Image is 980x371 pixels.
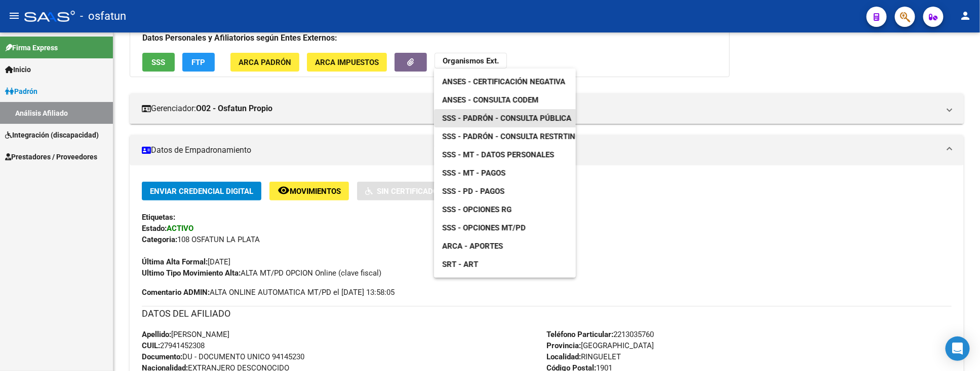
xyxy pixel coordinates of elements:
span: SSS - MT - Datos Personales [442,150,554,159]
a: SSS - Opciones MT/PD [434,219,534,237]
span: ANSES - Certificación Negativa [442,77,565,86]
span: ARCA - Aportes [442,242,503,251]
a: SSS - MT - Pagos [434,164,514,182]
a: SRT - ART [434,255,576,274]
a: ARCA - Aportes [434,237,511,255]
span: SSS - Opciones RG [442,205,512,214]
span: SSS - MT - Pagos [442,168,505,178]
a: SSS - Padrón - Consulta Restrtingida [434,127,601,146]
a: SSS - PD - Pagos [434,182,513,200]
span: SSS - PD - Pagos [442,187,504,196]
span: SSS - Padrón - Consulta Pública [442,114,571,123]
span: SSS - Opciones MT/PD [442,223,526,232]
a: ANSES - Consulta CODEM [434,91,546,109]
span: ANSES - Consulta CODEM [442,95,538,105]
a: SSS - Padrón - Consulta Pública [434,109,579,127]
a: ANSES - Certificación Negativa [434,73,573,91]
span: SSS - Padrón - Consulta Restrtingida [442,132,593,141]
a: SSS - MT - Datos Personales [434,146,562,164]
span: SRT - ART [442,260,478,269]
div: Open Intercom Messenger [946,336,970,361]
a: SSS - Opciones RG [434,200,520,219]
